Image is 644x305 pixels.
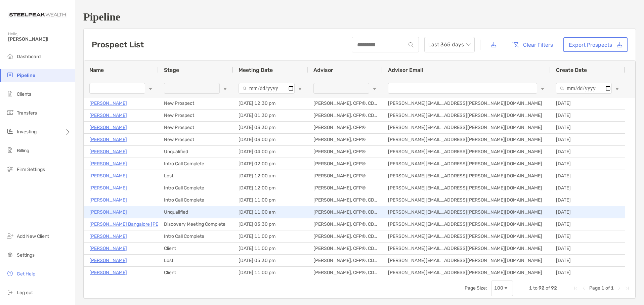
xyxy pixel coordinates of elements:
a: [PERSON_NAME] [89,99,127,107]
div: [DATE] 11:00 pm [233,230,308,242]
div: [PERSON_NAME][EMAIL_ADDRESS][PERSON_NAME][DOMAIN_NAME] [383,206,551,218]
div: [DATE] [551,255,625,266]
div: Last Page [625,286,630,291]
div: Intro Call Complete [159,230,233,242]
div: [DATE] 11:00 pm [233,194,308,206]
span: Log out [17,290,33,296]
span: Last 365 days [428,37,471,52]
div: [PERSON_NAME][EMAIL_ADDRESS][PERSON_NAME][DOMAIN_NAME] [383,110,551,121]
span: 1 [611,285,614,291]
img: Zoe Logo [8,3,67,27]
span: of [546,285,550,291]
span: Pipeline [17,73,35,78]
span: Billing [17,148,29,154]
input: Meeting Date Filter Input [239,83,295,94]
div: New Prospect [159,110,233,121]
div: [PERSON_NAME][EMAIL_ADDRESS][PERSON_NAME][DOMAIN_NAME] [383,122,551,133]
div: New Prospect [159,97,233,109]
img: dashboard icon [6,52,14,60]
div: [PERSON_NAME][EMAIL_ADDRESS][PERSON_NAME][DOMAIN_NAME] [383,243,551,254]
span: Settings [17,252,35,258]
div: [PERSON_NAME], CFP®, CDFA® [308,110,383,121]
div: [DATE] [551,182,625,194]
span: Stage [164,67,179,73]
button: Open Filter Menu [297,86,303,91]
div: [DATE] 04:00 pm [233,146,308,158]
a: [PERSON_NAME] [89,256,127,265]
div: [PERSON_NAME], CFP®, CDFA® [308,267,383,278]
p: [PERSON_NAME] [89,123,127,132]
img: pipeline icon [6,71,14,79]
span: Get Help [17,271,35,277]
div: [PERSON_NAME], CFP®, CDFA® [308,243,383,254]
span: 92 [551,285,557,291]
p: [PERSON_NAME] [89,268,127,277]
input: Advisor Email Filter Input [388,83,537,94]
div: New Prospect [159,134,233,145]
div: [DATE] [551,230,625,242]
input: Name Filter Input [89,83,145,94]
img: clients icon [6,90,14,98]
img: billing icon [6,146,14,154]
div: Lost [159,170,233,182]
button: Open Filter Menu [614,86,620,91]
a: [PERSON_NAME] [89,147,127,156]
div: Lost [159,255,233,266]
div: [DATE] 03:30 pm [233,122,308,133]
span: Investing [17,129,37,135]
div: [DATE] [551,218,625,230]
div: Client [159,243,233,254]
div: [PERSON_NAME][EMAIL_ADDRESS][PERSON_NAME][DOMAIN_NAME] [383,255,551,266]
a: [PERSON_NAME] [89,196,127,204]
input: Create Date Filter Input [556,83,612,94]
div: [PERSON_NAME], CFP® [308,146,383,158]
button: Open Filter Menu [540,86,545,91]
p: [PERSON_NAME] [89,232,127,241]
div: [PERSON_NAME][EMAIL_ADDRESS][PERSON_NAME][DOMAIN_NAME] [383,267,551,278]
div: [PERSON_NAME][EMAIL_ADDRESS][PERSON_NAME][DOMAIN_NAME] [383,194,551,206]
div: [PERSON_NAME], CFP®, CDFA® [308,255,383,266]
div: [PERSON_NAME][EMAIL_ADDRESS][PERSON_NAME][DOMAIN_NAME] [383,182,551,194]
p: [PERSON_NAME] [89,184,127,192]
a: [PERSON_NAME] [89,244,127,253]
div: [DATE] 12:00 pm [233,182,308,194]
a: Export Prospects [563,37,628,52]
div: [PERSON_NAME][EMAIL_ADDRESS][PERSON_NAME][DOMAIN_NAME] [383,146,551,158]
div: [DATE] [551,134,625,145]
div: Intro Call Complete [159,158,233,170]
span: Create Date [556,67,587,73]
div: [DATE] 03:00 pm [233,134,308,145]
span: Name [89,67,104,73]
div: Discovery Meeting Complete [159,218,233,230]
div: Previous Page [581,286,587,291]
p: [PERSON_NAME] [89,172,127,180]
div: Unqualified [159,206,233,218]
div: [DATE] 03:30 pm [233,218,308,230]
img: add_new_client icon [6,232,14,240]
div: 100 [494,285,503,291]
span: [PERSON_NAME]! [8,36,71,42]
div: [DATE] [551,97,625,109]
div: [DATE] [551,146,625,158]
span: 92 [539,285,545,291]
div: [DATE] [551,194,625,206]
a: [PERSON_NAME] [89,135,127,144]
div: [PERSON_NAME], CFP® [308,122,383,133]
button: Open Filter Menu [372,86,377,91]
div: New Prospect [159,122,233,133]
button: Open Filter Menu [148,86,153,91]
div: [PERSON_NAME][EMAIL_ADDRESS][PERSON_NAME][DOMAIN_NAME] [383,134,551,145]
div: Next Page [616,286,622,291]
span: Meeting Date [239,67,273,73]
div: [PERSON_NAME], CFP®, CDFA® [308,194,383,206]
div: Intro Call Complete [159,194,233,206]
span: Page [589,285,600,291]
div: Intro Call Complete [159,182,233,194]
div: First Page [573,286,578,291]
div: [PERSON_NAME], CFP® [308,134,383,145]
span: Firm Settings [17,167,45,172]
div: [DATE] 05:30 pm [233,255,308,266]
